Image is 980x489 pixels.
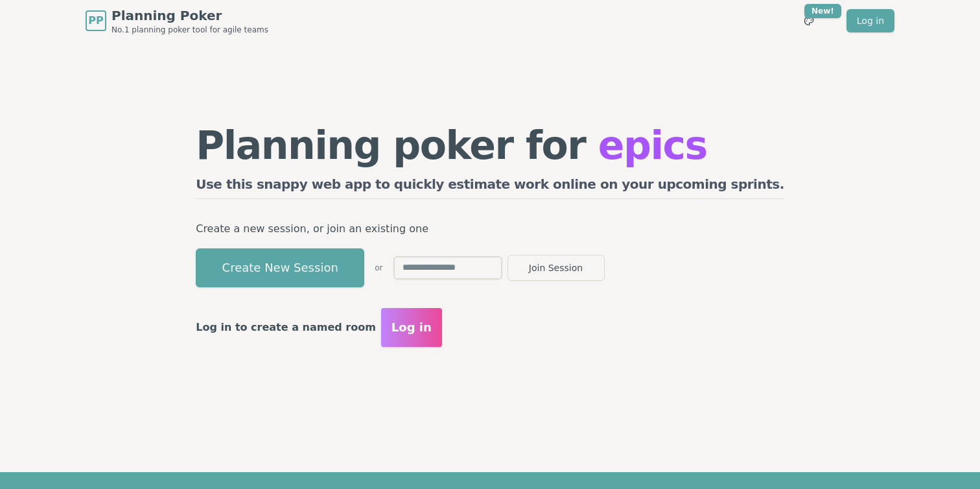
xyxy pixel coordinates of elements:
[196,175,784,199] h2: Use this snappy web app to quickly estimate work online on your upcoming sprints.
[391,318,432,337] span: Log in
[196,318,376,337] p: Log in to create a named room
[86,6,268,35] a: PPPlanning PokerNo.1 planning poker tool for agile teams
[111,25,268,35] span: No.1 planning poker tool for agile teams
[196,126,784,165] h1: Planning poker for
[111,6,268,25] span: Planning Poker
[381,308,442,347] button: Log in
[196,248,364,287] button: Create New Session
[507,255,605,281] button: Join Session
[196,220,784,238] p: Create a new session, or join an existing one
[88,13,103,29] span: PP
[375,263,382,273] span: or
[804,4,841,18] div: New!
[846,9,894,32] a: Log in
[797,9,821,32] button: New!
[598,123,707,168] span: epics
